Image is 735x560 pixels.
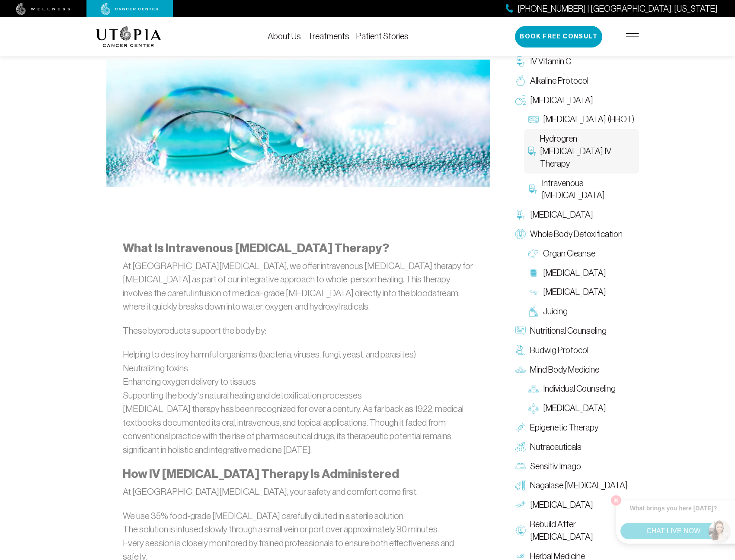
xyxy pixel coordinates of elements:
a: [MEDICAL_DATA] [511,205,639,225]
img: Oxygen Therapy [515,95,526,105]
a: [PHONE_NUMBER] | [GEOGRAPHIC_DATA], [US_STATE] [506,3,718,15]
li: Enhancing oxygen delivery to tissues [123,375,474,389]
span: Juicing [543,305,568,318]
span: [MEDICAL_DATA] [543,286,606,298]
a: Patient Stories [356,32,409,41]
span: Alkaline Protocol [530,75,588,87]
span: Epigenetic Therapy [530,421,598,434]
li: The solution is infused slowly through a small vein or port over approximately 90 minutes. [123,522,474,536]
span: [MEDICAL_DATA] [530,209,593,221]
p: At [GEOGRAPHIC_DATA][MEDICAL_DATA], your safety and comfort come first. [123,485,474,499]
img: Epigenetic Therapy [515,422,526,433]
a: Nagalase [MEDICAL_DATA] [511,476,639,495]
img: cancer center [101,3,159,15]
img: Mind Body Medicine [515,364,526,375]
img: Rebuild After Chemo [515,525,526,536]
a: Nutraceuticals [511,437,639,457]
a: Whole Body Detoxification [511,225,639,244]
li: Supporting the body’s natural healing and detoxification processes [123,389,474,402]
a: [MEDICAL_DATA] [524,282,639,302]
span: Budwig Protocol [530,344,588,357]
a: [MEDICAL_DATA] [511,91,639,110]
img: Hyperbaric Oxygen Therapy (HBOT) [528,114,539,125]
a: Sensitiv Imago [511,457,639,476]
li: Helping to destroy harmful organisms (bacteria, viruses, fungi, yeast, and parasites) [123,348,474,361]
span: [MEDICAL_DATA] [543,402,606,414]
span: Organ Cleanse [543,247,595,260]
img: wellness [16,3,70,15]
img: Organ Cleanse [528,248,539,259]
img: Nagalase Blood Test [515,481,526,491]
button: Book Free Consult [515,26,602,47]
a: Nutritional Counseling [511,321,639,341]
img: Hydrogren Peroxide IV Therapy [106,60,490,187]
a: Epigenetic Therapy [511,418,639,437]
img: icon-hamburger [626,33,639,40]
img: Chelation Therapy [515,210,526,220]
span: Hydrogren [MEDICAL_DATA] IV Therapy [540,133,635,170]
a: Intravenous [MEDICAL_DATA] [524,174,639,206]
img: Budwig Protocol [515,345,526,355]
span: Intravenous [MEDICAL_DATA] [542,177,635,202]
a: Mind Body Medicine [511,360,639,380]
a: Hydrogren [MEDICAL_DATA] IV Therapy [524,129,639,173]
p: [MEDICAL_DATA] therapy has been recognized for over a century. As far back as 1922, medical textb... [123,402,474,456]
p: At [GEOGRAPHIC_DATA][MEDICAL_DATA], we offer intravenous [MEDICAL_DATA] therapy for [MEDICAL_DATA... [123,259,474,313]
a: Organ Cleanse [524,244,639,263]
img: Hydrogren Peroxide IV Therapy [528,146,536,156]
span: Sensitiv Imago [530,460,581,473]
a: [MEDICAL_DATA] [511,495,639,515]
a: [MEDICAL_DATA] [524,399,639,418]
img: Whole Body Detoxification [515,229,526,239]
a: Treatments [308,32,349,41]
span: Mind Body Medicine [530,364,599,376]
img: Sensitiv Imago [515,461,526,471]
img: Colon Therapy [528,268,539,278]
p: These byproducts support the body by: [123,324,474,338]
a: Individual Counseling [524,379,639,399]
span: [PHONE_NUMBER] | [GEOGRAPHIC_DATA], [US_STATE] [518,3,718,15]
img: IV Vitamin C [515,56,526,66]
img: Nutraceuticals [515,442,526,452]
a: [MEDICAL_DATA] (HBOT) [524,110,639,129]
strong: How IV [MEDICAL_DATA] Therapy Is Administered [123,467,399,481]
li: We use 35% food-grade [MEDICAL_DATA] carefully diluted in a sterile solution. [123,509,474,523]
span: IV Vitamin C [530,55,571,68]
span: Rebuild After [MEDICAL_DATA] [530,518,635,543]
img: Intravenous Ozone Therapy [528,184,537,194]
img: Juicing [528,307,539,317]
img: logo [96,26,161,47]
a: About Us [268,32,301,41]
li: Neutralizing toxins [123,361,474,375]
span: Nutraceuticals [530,441,582,453]
span: [MEDICAL_DATA] [530,499,593,511]
span: [MEDICAL_DATA] [530,94,593,107]
span: Nutritional Counseling [530,325,607,337]
a: Rebuild After [MEDICAL_DATA] [511,515,639,547]
span: Individual Counseling [543,383,616,395]
span: [MEDICAL_DATA] [543,267,606,279]
strong: What Is Intravenous [MEDICAL_DATA] Therapy? [123,241,389,255]
a: Alkaline Protocol [511,71,639,91]
img: Individual Counseling [528,384,539,394]
img: Group Therapy [528,403,539,414]
a: [MEDICAL_DATA] [524,263,639,283]
a: IV Vitamin C [511,52,639,71]
img: Nutritional Counseling [515,326,526,336]
span: Nagalase [MEDICAL_DATA] [530,479,628,492]
span: Whole Body Detoxification [530,228,623,240]
img: Alkaline Protocol [515,76,526,86]
a: Juicing [524,302,639,321]
span: [MEDICAL_DATA] (HBOT) [543,113,634,126]
img: Hyperthermia [515,500,526,510]
a: Budwig Protocol [511,341,639,360]
img: Lymphatic Massage [528,287,539,297]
